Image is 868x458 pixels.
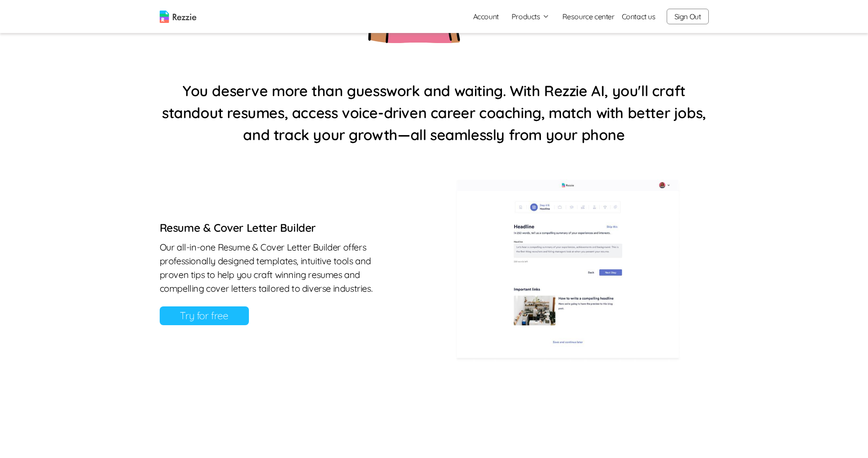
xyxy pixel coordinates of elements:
[434,175,709,363] img: Resume Review
[512,11,550,22] button: Products
[160,240,378,295] p: Our all-in-one Resume & Cover Letter Builder offers professionally designed templates, intuitive ...
[562,11,615,22] a: Resource center
[160,306,249,325] a: Try for free
[667,9,709,24] button: Sign Out
[160,220,378,235] h6: Resume & Cover Letter Builder
[160,80,709,146] h4: You deserve more than guesswork and waiting. With Rezzie AI, you'll craft standout resumes, acces...
[160,11,196,23] img: logo
[622,11,656,22] a: Contact us
[466,7,506,26] a: Account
